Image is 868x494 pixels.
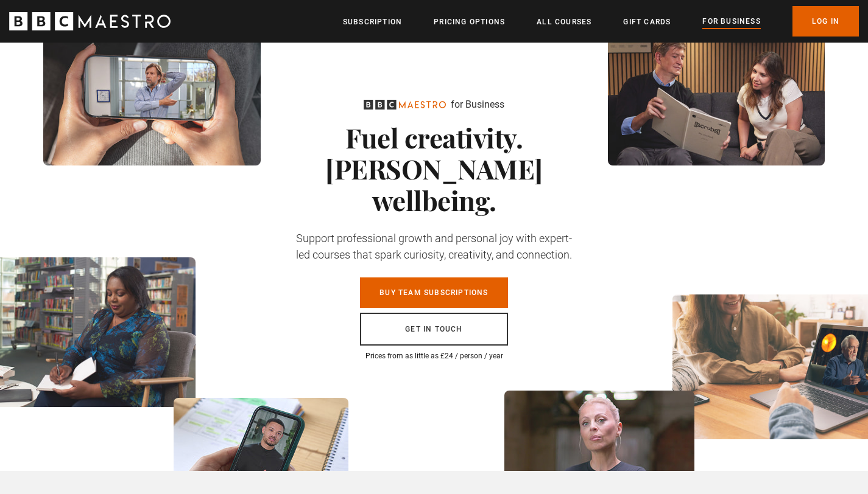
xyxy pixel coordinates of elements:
[360,277,507,308] a: Buy Team Subscriptions
[291,350,577,361] p: Prices from as little as £24 / person / year
[451,97,504,112] p: for Business
[537,16,591,28] a: All Courses
[360,313,507,346] a: Get in touch
[291,122,577,215] h1: Fuel creativity. [PERSON_NAME] wellbeing.
[792,6,859,37] a: Log In
[9,12,171,30] svg: BBC Maestro
[291,230,577,263] p: Support professional growth and personal joy with expert-led courses that spark curiosity, creati...
[702,15,760,29] a: For business
[434,16,505,28] a: Pricing Options
[343,16,402,28] a: Subscription
[623,16,671,28] a: Gift Cards
[364,100,446,110] svg: BBC Maestro
[343,6,859,37] nav: Primary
